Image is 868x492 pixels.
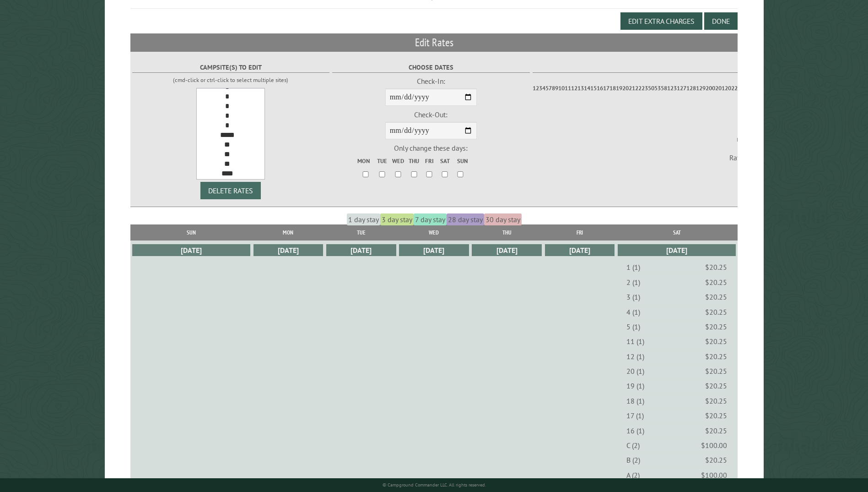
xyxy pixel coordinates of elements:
[555,84,558,92] strong: 9
[705,396,727,405] dd: $20.25
[130,224,252,241] th: Sun
[626,426,644,435] dt: 16 (1)
[571,84,577,92] strong: 12
[661,84,667,92] strong: 58
[616,224,738,241] th: Sat
[549,84,552,92] strong: 7
[705,322,727,331] dd: $20.25
[705,292,727,301] dd: $20.25
[626,322,640,331] dt: 5 (1)
[173,76,288,84] small: (cmd-click or ctrl-click to select multiple sites)
[542,84,545,92] strong: 4
[626,307,640,317] dt: 4 (1)
[399,244,469,256] div: [DATE]
[545,244,615,256] div: [DATE]
[677,84,686,92] strong: 127
[380,213,414,225] span: 3 day stay
[484,213,522,225] span: 30 day stay
[437,157,452,165] label: Sat
[705,426,727,435] dd: $20.25
[705,337,727,346] dd: $20.25
[626,366,644,376] dt: 20 (1)
[398,224,470,241] th: Wed
[705,278,727,287] dd: $20.25
[715,84,725,92] strong: 201
[626,470,640,480] dt: A (2)
[584,84,590,92] strong: 14
[626,352,644,361] dt: 12 (1)
[705,352,727,361] dd: $20.25
[558,84,565,92] strong: 10
[326,244,396,256] div: [DATE]
[626,411,644,420] dt: 17 (1)
[705,381,727,390] dd: $20.25
[407,157,421,165] label: Thu
[626,455,640,465] dt: B (2)
[704,12,738,30] button: Done
[325,224,398,241] th: Tue
[705,411,727,420] dd: $20.25
[536,84,539,92] strong: 2
[422,157,437,165] label: Fri
[734,84,744,92] strong: 203
[705,455,727,465] dd: $20.25
[390,157,405,165] label: Wed
[200,182,261,199] button: DELETE RATES
[417,77,445,86] span: Check-In:
[597,84,603,92] strong: 16
[616,84,622,92] strong: 19
[394,143,468,153] span: Only change these days:
[701,470,727,480] dd: $100.00
[705,262,727,272] dd: $20.25
[253,244,323,256] div: [DATE]
[470,224,543,241] th: Thu
[565,84,571,92] strong: 11
[626,396,644,405] dt: 18 (1)
[725,84,734,92] strong: 202
[667,84,677,92] strong: 123
[453,157,468,165] label: Sun
[642,84,648,92] strong: 23
[132,62,329,73] label: Campsite(s) to edit
[347,213,380,225] span: 1 day stay
[332,62,529,73] label: Choose Dates
[696,84,706,92] strong: 129
[626,381,644,390] dt: 19 (1)
[635,84,642,92] strong: 22
[414,110,447,119] span: Check-Out:
[629,84,635,92] strong: 21
[552,84,555,92] strong: 8
[626,262,640,272] dt: 1 (1)
[701,441,727,450] dd: $100.00
[447,213,484,225] span: 28 day stay
[357,157,374,165] label: Mon
[132,244,251,256] div: [DATE]
[626,292,640,301] dt: 3 (1)
[626,337,644,346] dt: 11 (1)
[383,482,486,488] small: © Campground Commander LLC. All rights reserved.
[618,244,736,256] div: [DATE]
[620,12,702,30] button: Edit Extra Charges
[626,441,640,450] dt: C (2)
[545,84,549,92] strong: 5
[130,34,737,51] h2: Edit Rates
[590,84,597,92] strong: 15
[609,84,616,92] strong: 18
[543,224,616,241] th: Fri
[603,84,609,92] strong: 17
[539,84,542,92] strong: 3
[686,84,696,92] strong: 128
[533,84,536,92] strong: 1
[472,244,542,256] div: [DATE]
[375,157,389,165] label: Tue
[626,278,640,287] dt: 2 (1)
[414,213,447,225] span: 7 day stay
[705,307,727,317] dd: $20.25
[706,84,715,92] strong: 200
[622,84,629,92] strong: 20
[705,366,727,376] dd: $20.25
[648,84,654,92] strong: 50
[577,84,584,92] strong: 13
[252,224,324,241] th: Mon
[654,84,661,92] strong: 53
